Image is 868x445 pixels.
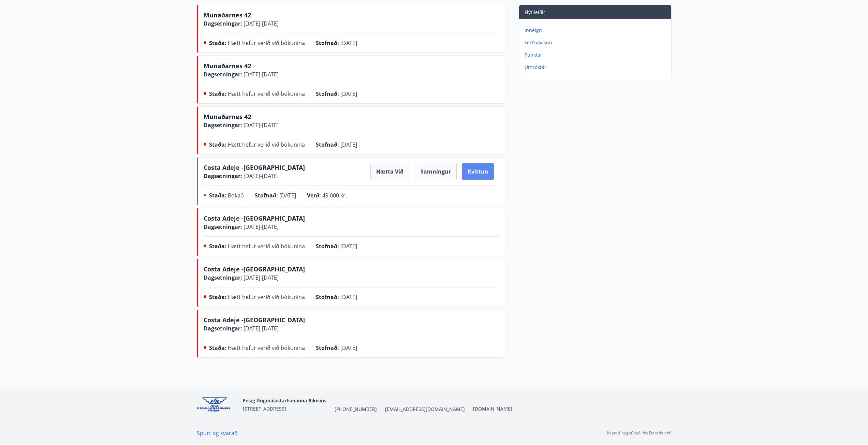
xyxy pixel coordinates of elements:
[255,192,278,199] span: Stofnað :
[316,141,339,148] span: Stofnað :
[370,163,409,180] button: Hætta við
[322,192,347,199] span: 49.000 kr.
[525,39,668,46] p: Ferðaávísun
[228,39,305,47] span: Hætt hefur verið við bókunina
[525,51,668,58] p: Punktar
[316,293,339,301] span: Stofnað :
[242,172,279,180] span: [DATE] - [DATE]
[197,397,237,412] img: jpzx4QWYf4KKDRVudBx9Jb6iv5jAOT7IkiGygIXa.png
[525,64,668,71] p: Umsóknir
[204,274,242,281] span: Dagsetningar :
[316,39,339,47] span: Stofnað :
[279,192,296,199] span: [DATE]
[340,344,357,352] span: [DATE]
[204,223,242,231] span: Dagsetningar :
[607,430,672,436] p: Keyrt á hugbúnaði frá Dorado ehf.
[204,214,305,222] span: Costa Adeje -[GEOGRAPHIC_DATA]
[209,90,226,98] span: Staða :
[204,62,251,70] span: Munaðarnes 42
[307,192,321,199] span: Verð :
[204,121,242,129] span: Dagsetningar :
[204,11,251,19] span: Munaðarnes 42
[316,242,339,250] span: Stofnað :
[415,163,457,180] button: Samningur
[228,192,244,199] span: Bókað
[340,293,357,301] span: [DATE]
[204,163,305,172] span: Costa Adeje -[GEOGRAPHIC_DATA]
[242,71,279,78] span: [DATE] - [DATE]
[204,172,242,180] span: Dagsetningar :
[242,325,279,332] span: [DATE] - [DATE]
[243,397,326,404] span: Félag flugmálastarfsmanna Ríkisins
[473,405,512,412] a: [DOMAIN_NAME]
[316,90,339,98] span: Stofnað :
[197,429,238,437] a: Spurt og svarað
[209,141,226,148] span: Staða :
[462,163,494,180] button: Kvittun
[385,406,465,413] span: [EMAIL_ADDRESS][DOMAIN_NAME]
[204,113,251,121] span: Munaðarnes 42
[340,242,357,250] span: [DATE]
[228,90,305,98] span: Hætt hefur verið við bókunina
[204,20,242,27] span: Dagsetningar :
[209,192,226,199] span: Staða :
[340,141,357,148] span: [DATE]
[204,71,242,78] span: Dagsetningar :
[209,293,226,301] span: Staða :
[204,325,242,332] span: Dagsetningar :
[340,39,357,47] span: [DATE]
[204,316,305,324] span: Costa Adeje -[GEOGRAPHIC_DATA]
[340,90,357,98] span: [DATE]
[209,242,226,250] span: Staða :
[525,9,545,15] span: Flýtileiðir
[335,406,377,413] span: [PHONE_NUMBER]
[209,344,226,352] span: Staða :
[242,121,279,129] span: [DATE] - [DATE]
[228,242,305,250] span: Hætt hefur verið við bókunina
[242,20,279,27] span: [DATE] - [DATE]
[228,344,305,352] span: Hætt hefur verið við bókunina
[525,27,668,34] p: Inneign
[209,39,226,47] span: Staða :
[243,405,286,412] span: [STREET_ADDRESS]
[228,293,305,301] span: Hætt hefur verið við bókunina
[228,141,305,148] span: Hætt hefur verið við bókunina
[242,223,279,231] span: [DATE] - [DATE]
[316,344,339,352] span: Stofnað :
[242,274,279,281] span: [DATE] - [DATE]
[204,265,305,273] span: Costa Adeje -[GEOGRAPHIC_DATA]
